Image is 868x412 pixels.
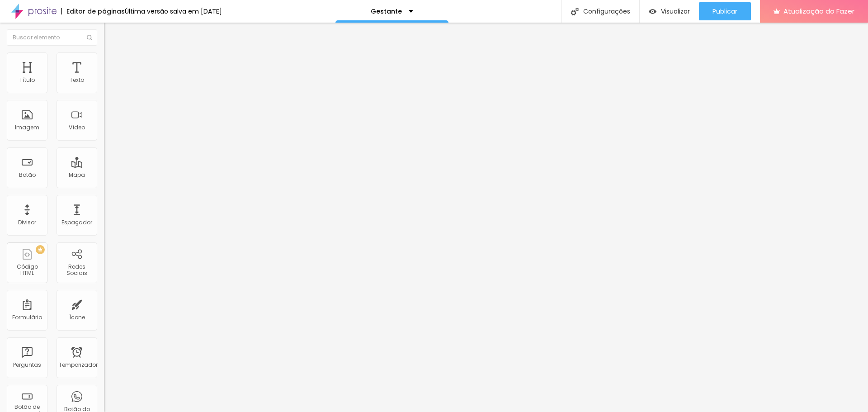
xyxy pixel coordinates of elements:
[19,76,35,84] font: Título
[69,171,85,179] font: Mapa
[19,171,36,179] font: Botão
[640,2,699,20] button: Visualizar
[125,7,222,16] font: Última versão salva em [DATE]
[70,76,84,84] font: Texto
[69,313,85,321] font: Ícone
[699,2,751,20] button: Publicar
[371,7,402,16] font: Gestante
[66,263,87,277] font: Redes Sociais
[649,8,656,15] img: view-1.svg
[15,123,39,131] font: Imagem
[13,361,41,369] font: Perguntas
[783,6,854,16] font: Atualização do Fazer
[59,361,98,369] font: Temporizador
[571,8,579,15] img: Ícone
[18,218,36,226] font: Divisor
[7,29,97,46] input: Buscar elemento
[661,7,690,16] font: Visualizar
[61,218,92,226] font: Espaçador
[87,35,92,40] img: Ícone
[712,7,737,16] font: Publicar
[104,23,868,412] iframe: Editor
[12,313,42,321] font: Formulário
[66,7,125,16] font: Editor de páginas
[17,263,38,277] font: Código HTML
[69,123,85,131] font: Vídeo
[583,7,630,16] font: Configurações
